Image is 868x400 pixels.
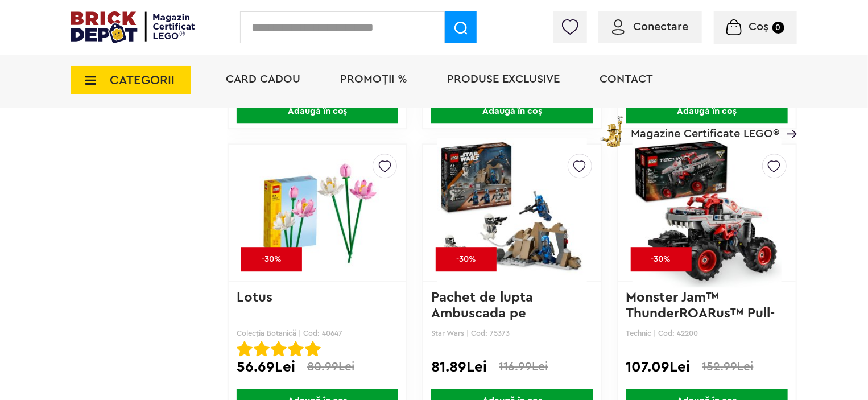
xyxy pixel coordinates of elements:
[749,21,769,32] span: Coș
[110,74,175,86] span: CATEGORII
[631,113,779,139] span: Magazine Certificate LEGO®
[305,341,321,357] img: Evaluare cu stele
[702,361,754,373] span: 152.99Lei
[600,73,653,85] a: Contact
[436,247,497,271] div: -30%
[254,341,270,357] img: Evaluare cu stele
[226,73,300,85] a: Card Cadou
[241,247,302,271] div: -30%
[437,133,586,292] img: Pachet de lupta Ambuscada pe Mandalore™
[779,113,797,125] a: Magazine Certificate LEGO®
[499,361,548,373] span: 116.99Lei
[447,73,560,85] a: Produse exclusive
[626,291,775,336] a: Monster Jam™ ThunderROARus™ Pull-Back
[633,21,688,32] span: Conectare
[243,155,392,270] img: Lotus
[431,291,536,336] a: Pachet de lupta Ambuscada pe Mandalore™
[237,291,272,304] a: Lotus
[431,360,487,374] span: 81.89Lei
[626,329,788,337] p: Technic | Cod: 42200
[237,329,398,337] p: Colecția Botanică | Cod: 40647
[612,21,688,32] a: Conectare
[431,329,593,337] p: Star Wars | Cod: 75373
[237,341,253,357] img: Evaluare cu stele
[631,247,692,271] div: -30%
[271,341,287,357] img: Evaluare cu stele
[288,341,304,357] img: Evaluare cu stele
[307,361,354,373] span: 80.99Lei
[340,73,407,85] a: PROMOȚII %
[772,22,784,34] small: 0
[626,360,691,374] span: 107.09Lei
[633,133,782,292] img: Monster Jam™ ThunderROARus™ Pull-Back
[237,360,295,374] span: 56.69Lei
